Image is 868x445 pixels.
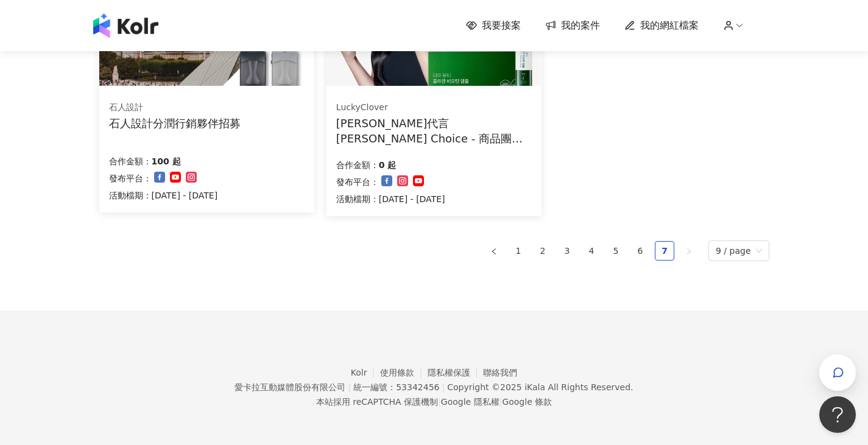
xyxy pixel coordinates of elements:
li: 5 [606,241,626,261]
p: 合作金額： [109,154,152,169]
div: 統一編號：53342456 [353,382,439,392]
div: LuckyClover [336,102,531,114]
a: 使用條款 [380,368,428,377]
button: left [484,241,504,261]
li: 7 [655,241,674,261]
div: [PERSON_NAME]代言 [PERSON_NAME] Choice - 商品團購 -膠原蛋白 [336,116,532,146]
p: 活動檔期：[DATE] - [DATE] [336,192,445,206]
a: 4 [582,242,601,260]
a: iKala [524,382,545,392]
span: 我要接案 [482,19,521,32]
a: 7 [655,242,674,260]
div: Copyright © 2025 All Rights Reserved. [447,382,633,392]
div: 愛卡拉互動媒體股份有限公司 [235,382,345,392]
a: 我要接案 [466,19,521,32]
a: 我的案件 [545,19,600,32]
span: | [438,397,441,407]
a: 3 [558,242,576,260]
span: 我的案件 [561,19,600,32]
a: Google 隱私權 [441,397,499,407]
p: 100 起 [152,154,181,169]
li: 4 [582,241,601,261]
p: 0 起 [379,158,397,172]
p: 合作金額： [336,158,379,172]
span: left [490,248,498,255]
li: 3 [557,241,577,261]
span: 9 / page [716,241,762,261]
p: 發布平台： [109,171,152,186]
li: 1 [509,241,528,261]
a: 隱私權保護 [428,368,484,377]
p: 發布平台： [336,175,379,189]
span: 我的網紅檔案 [640,19,699,32]
a: 1 [509,242,528,260]
button: right [679,241,699,261]
li: 2 [533,241,552,261]
div: 石人設計 [109,102,241,114]
a: 6 [631,242,649,260]
iframe: Help Scout Beacon - Open [819,396,856,433]
img: logo [93,13,158,38]
a: 5 [607,242,625,260]
a: 2 [534,242,552,260]
span: | [442,382,445,392]
a: 我的網紅檔案 [624,19,699,32]
span: | [499,397,503,407]
a: Kolr [351,368,380,377]
a: Google 條款 [502,397,552,407]
p: 活動檔期：[DATE] - [DATE] [109,188,218,203]
span: | [348,382,351,392]
li: Next Page [679,241,699,261]
li: 6 [630,241,650,261]
a: 聯絡我們 [483,368,517,377]
span: 本站採用 reCAPTCHA 保護機制 [316,394,552,409]
li: Previous Page [484,241,504,261]
div: Page Size [708,240,769,261]
span: right [685,248,693,255]
div: 石人設計分潤行銷夥伴招募 [109,116,241,131]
